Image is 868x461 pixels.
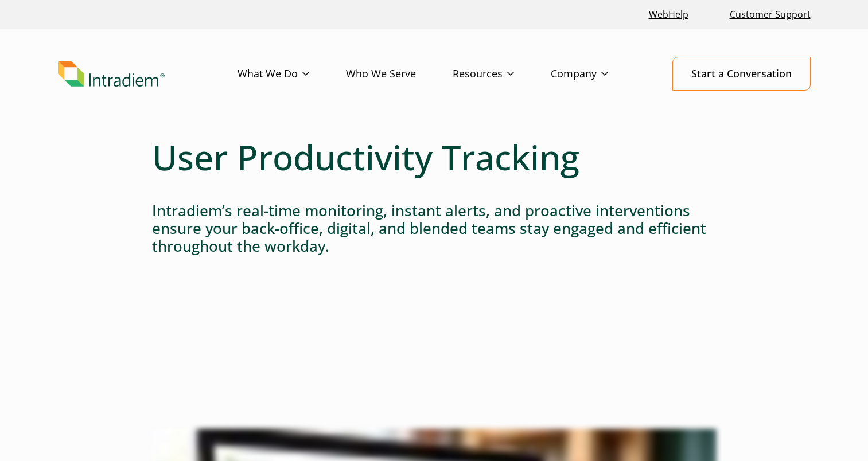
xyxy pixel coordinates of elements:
[58,61,165,87] img: Intradiem
[238,57,346,91] a: What We Do
[725,2,815,27] a: Customer Support
[152,136,717,178] h1: User Productivity Tracking
[346,57,453,91] a: Who We Serve
[551,57,645,91] a: Company
[644,2,693,27] a: Link opens in a new window
[672,57,811,91] a: Start a Conversation
[58,61,238,87] a: Link to homepage of Intradiem
[453,57,551,91] a: Resources
[152,202,717,256] h3: Intradiem’s real-time monitoring, instant alerts, and proactive interventions ensure your back-of...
